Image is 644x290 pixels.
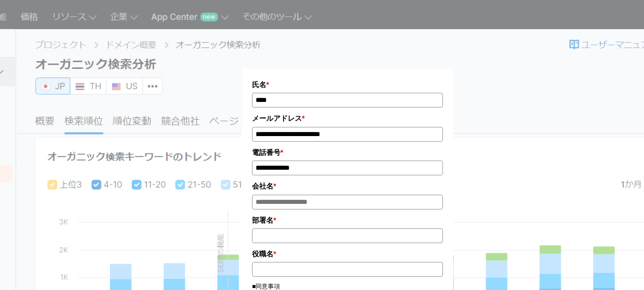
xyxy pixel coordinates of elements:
[252,248,443,259] label: 役職名
[252,215,443,226] label: 部署名
[252,180,443,192] label: 会社名
[252,79,443,90] label: 氏名
[252,147,443,158] label: 電話番号
[252,113,443,124] label: メールアドレス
